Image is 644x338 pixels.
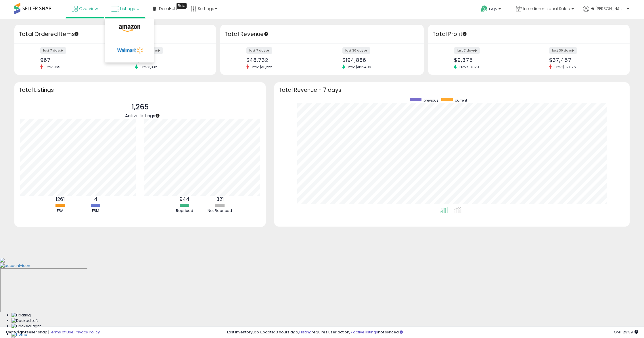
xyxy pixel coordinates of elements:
[216,196,224,203] b: 321
[203,208,237,214] div: Not Repriced
[40,47,66,54] label: last 7 days
[583,6,629,19] a: Hi [PERSON_NAME]
[279,88,625,92] h3: Total Revenue - 7 days
[345,64,374,69] span: Prev: $165,409
[43,64,63,69] span: Prev: 969
[457,64,482,69] span: Prev: $8,829
[167,208,202,214] div: Repriced
[78,208,113,214] div: FBM
[523,6,570,12] span: Interdimensional Sales
[264,31,269,37] div: Tooltip anchor
[179,196,189,203] b: 944
[11,324,41,329] img: Docked Right
[43,208,78,214] div: FBA
[476,1,507,19] a: Help
[11,313,31,318] img: Floating
[74,31,79,37] div: Tooltip anchor
[125,113,155,119] span: Active Listings
[552,64,579,69] span: Prev: $37,876
[249,64,275,69] span: Prev: $51,222
[56,196,65,203] b: 1261
[120,6,135,12] span: Listings
[225,30,419,38] h3: Total Revenue
[79,6,98,12] span: Overview
[591,6,625,12] span: Hi [PERSON_NAME]
[159,6,177,12] span: DataHub
[94,196,97,203] b: 4
[342,47,370,54] label: last 30 days
[11,332,27,337] img: Home
[462,31,467,37] div: Tooltip anchor
[549,57,620,63] div: $37,457
[246,57,318,63] div: $48,732
[19,88,261,92] h3: Total Listings
[19,30,212,38] h3: Total Ordered Items
[40,57,111,63] div: 967
[138,64,160,69] span: Prev: 3,332
[246,47,272,54] label: last 7 days
[135,57,206,63] div: 3,938
[423,98,438,103] span: previous
[454,57,524,63] div: $9,375
[155,113,160,118] div: Tooltip anchor
[125,102,155,113] p: 1,265
[177,3,187,9] div: Tooltip anchor
[11,318,38,324] img: Docked Left
[342,57,414,63] div: $194,886
[454,47,480,54] label: last 7 days
[480,5,488,12] i: Get Help
[489,7,497,12] span: Help
[455,98,467,103] span: current
[549,47,577,54] label: last 30 days
[432,30,625,38] h3: Total Profit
